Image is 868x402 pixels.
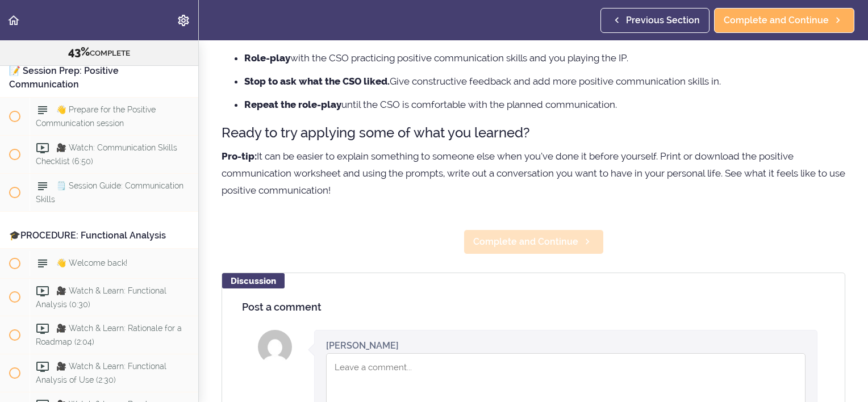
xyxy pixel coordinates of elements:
[714,8,854,33] a: Complete and Continue
[36,362,166,384] span: 🎥 Watch & Learn: Functional Analysis of Use (2:30)
[244,52,290,64] strong: Role-play
[326,339,399,352] div: [PERSON_NAME]
[14,45,184,60] div: COMPLETE
[258,330,292,364] img: Ruben Febres
[724,14,829,27] span: Complete and Continue
[244,74,845,89] li: Give constructive feedback and add more positive communication skills in.
[244,99,341,110] strong: Repeat the role-play
[56,258,127,267] span: 👋 Welcome back!
[36,143,177,165] span: 🎥 Watch: Communication Skills Checklist (6:50)
[222,150,257,162] strong: Pro-tip:
[222,123,845,142] h3: Ready to try applying some of what you learned?
[177,14,190,27] svg: Settings Menu
[36,181,183,203] span: 🗒️ Session Guide: Communication Skills
[242,301,825,313] h4: Post a comment
[473,235,578,249] span: Complete and Continue
[244,76,390,87] strong: Stop to ask what the CSO liked.
[600,8,710,33] a: Previous Section
[244,51,845,65] li: with the CSO practicing positive communication skills and you playing the IP.
[222,148,845,199] p: It can be easier to explain something to someone else when you’ve done it before yourself. Print ...
[222,273,285,288] div: Discussion
[36,324,182,346] span: 🎥 Watch & Learn: Rationale for a Roadmap (2:04)
[36,105,156,127] span: 👋 Prepare for the Positive Communication session
[626,14,700,27] span: Previous Section
[464,229,604,254] a: Complete and Continue
[244,97,845,112] li: until the CSO is comfortable with the planned communication.
[7,14,20,27] svg: Back to course curriculum
[36,286,166,308] span: 🎥 Watch & Learn: Functional Analysis (0:30)
[68,45,90,58] span: 43%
